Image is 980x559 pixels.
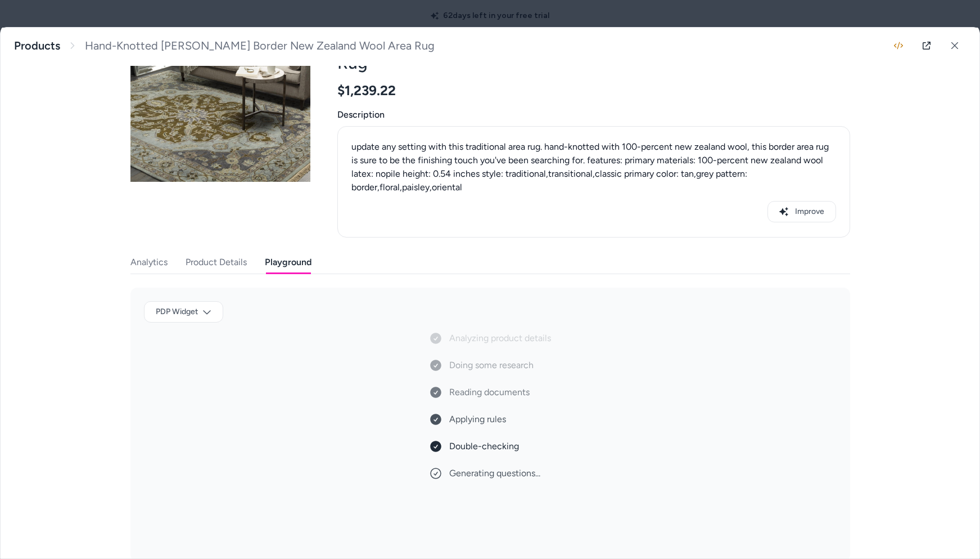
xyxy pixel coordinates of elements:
span: Hand-Knotted [PERSON_NAME] Border New Zealand Wool Area Rug [85,39,435,53]
a: Products [14,39,60,53]
span: Applying rules [449,413,506,426]
span: $1,239.22 [337,82,396,99]
span: Generating questions... [449,467,540,480]
p: update any setting with this traditional area rug. hand-knotted with 100-percent new zealand wool... [351,140,836,194]
button: Improve [767,201,836,222]
img: Hand-Knotted-Tim-Border-New-Zealand-Wool-Area-Rug.jpg [130,2,310,182]
button: Product Details [186,251,247,274]
span: Double-checking [449,440,519,453]
span: Analyzing product details [449,332,551,345]
nav: breadcrumb [14,39,435,53]
span: Reading documents [449,386,530,399]
span: Doing some research [449,359,534,372]
span: PDP Widget [156,306,198,317]
button: Playground [265,251,311,274]
button: PDP Widget [144,301,223,323]
span: Description [337,108,850,122]
button: Analytics [130,251,168,274]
